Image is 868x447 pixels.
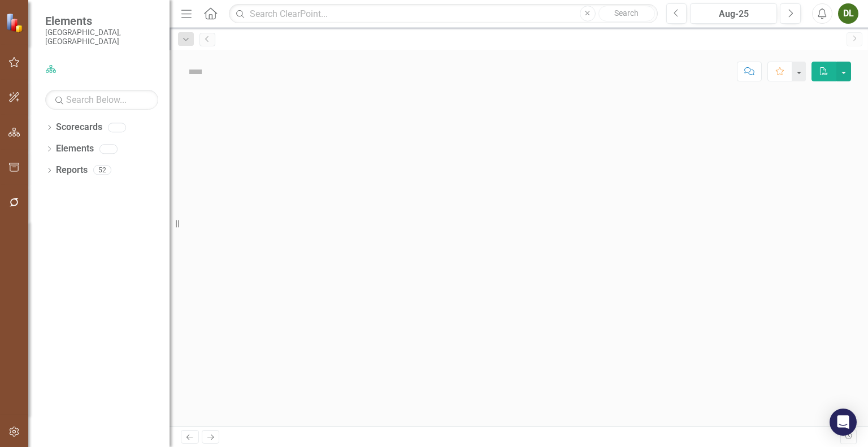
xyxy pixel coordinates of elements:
[838,3,858,24] button: DL
[830,409,857,436] div: Open Intercom Messenger
[56,164,88,177] a: Reports
[6,13,25,33] img: ClearPoint Strategy
[229,4,657,24] input: Search ClearPoint...
[690,3,777,24] button: Aug-25
[614,8,639,18] span: Search
[45,28,158,46] small: [GEOGRAPHIC_DATA], [GEOGRAPHIC_DATA]
[56,142,94,155] a: Elements
[56,121,102,134] a: Scorecards
[186,63,205,81] img: Not Defined
[598,6,655,21] button: Search
[45,90,158,110] input: Search Below...
[694,7,773,21] div: Aug-25
[93,166,111,175] div: 52
[45,14,158,28] span: Elements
